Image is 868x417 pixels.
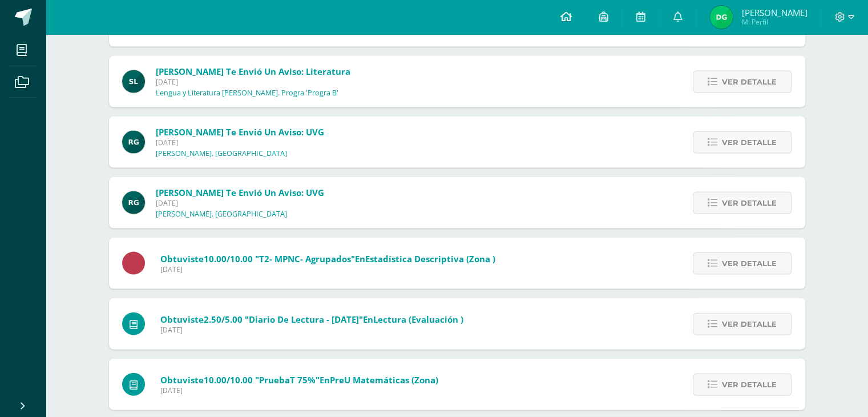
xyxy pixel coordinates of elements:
[160,386,438,395] span: [DATE]
[156,77,350,87] span: [DATE]
[710,6,733,29] img: b3b98cb406476e806971b05b809a08ff.png
[330,374,438,386] span: PreU Matemáticas (Zona)
[365,253,495,264] span: Estadística descriptiva (Zona )
[160,264,495,274] span: [DATE]
[122,191,145,214] img: 24ef3269677dd7dd963c57b86ff4a022.png
[722,71,777,93] span: Ver detalle
[204,253,253,264] span: 10.00/10.00
[255,253,355,264] span: "T2- MPNC- Agrupados"
[741,7,807,18] span: [PERSON_NAME]
[722,314,777,335] span: Ver detalle
[156,126,324,138] span: [PERSON_NAME] te envió un aviso: UVG
[156,66,350,77] span: [PERSON_NAME] te envió un aviso: Literatura
[122,70,145,93] img: aeec87acf9f73d1a1c3505d5770713a8.png
[722,374,777,395] span: Ver detalle
[741,17,807,27] span: Mi Perfil
[160,325,463,335] span: [DATE]
[245,314,363,325] span: "Diario de lectura - [DATE]"
[204,374,253,386] span: 10.00/10.00
[156,138,324,147] span: [DATE]
[722,253,777,274] span: Ver detalle
[122,131,145,154] img: 24ef3269677dd7dd963c57b86ff4a022.png
[160,253,495,264] span: Obtuviste en
[156,187,324,198] span: [PERSON_NAME] te envió un aviso: UVG
[156,210,287,219] p: [PERSON_NAME]. [GEOGRAPHIC_DATA]
[156,198,324,208] span: [DATE]
[160,374,438,386] span: Obtuviste en
[204,314,243,325] span: 2.50/5.00
[722,193,777,214] span: Ver detalle
[255,374,320,386] span: "PruebaT 75%"
[160,314,463,325] span: Obtuviste en
[156,89,338,98] p: Lengua y Literatura [PERSON_NAME]. Progra 'Progra B'
[722,132,777,153] span: Ver detalle
[373,314,463,325] span: Lectura (Evaluación )
[156,149,287,158] p: [PERSON_NAME]. [GEOGRAPHIC_DATA]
